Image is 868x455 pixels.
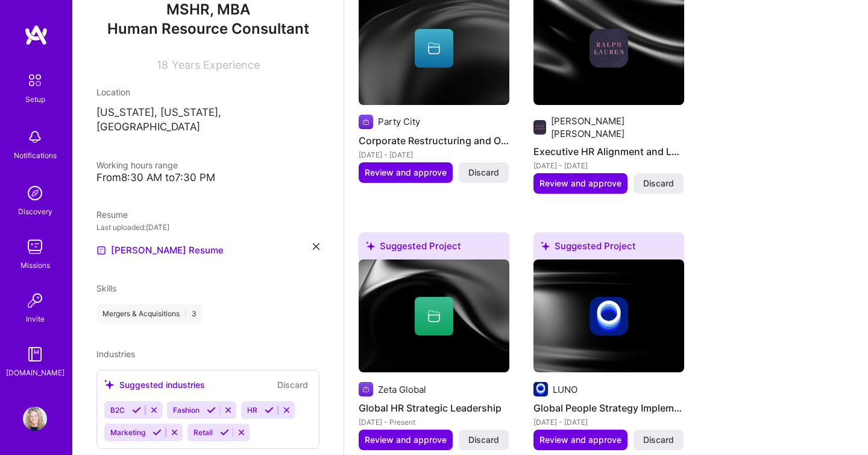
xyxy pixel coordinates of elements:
img: bell [23,125,47,149]
div: Party City [378,115,420,128]
h4: Global People Strategy Implementation [533,400,684,416]
i: Accept [265,406,274,415]
img: cover [533,259,684,373]
img: discovery [23,181,47,205]
img: Company logo [359,115,373,129]
a: [PERSON_NAME] Resume [96,243,224,258]
div: Suggested Project [533,232,684,264]
img: Company logo [533,382,548,396]
i: Reject [170,428,179,437]
i: Accept [207,406,216,415]
span: Review and approve [365,167,447,179]
img: Company logo [590,29,628,68]
span: 18 [157,59,168,71]
div: Missions [20,259,50,272]
h4: Executive HR Alignment and Leadership Satisfaction [533,144,684,159]
i: icon SuggestedTeams [541,241,550,250]
span: Skills [96,283,116,293]
button: Review and approve [359,430,453,450]
span: Human Resource Consultant [107,20,309,37]
button: Discard [459,430,509,450]
div: Discovery [18,205,52,218]
div: Notifications [14,149,57,162]
button: Discard [634,173,684,194]
div: From 8:30 AM to 7:30 PM [96,171,319,184]
div: [PERSON_NAME] [PERSON_NAME] [551,115,684,140]
span: Fashion [173,406,200,415]
div: Location [96,86,319,98]
img: Invite [23,288,47,313]
div: [DATE] - [DATE] [533,416,684,428]
div: [DATE] - [DATE] [359,148,509,161]
button: Discard [459,162,509,183]
span: | [184,309,187,319]
span: Resume [96,209,128,220]
i: Reject [237,428,246,437]
span: HR [247,406,257,415]
i: Reject [282,406,291,415]
button: Review and approve [359,162,453,183]
span: Working hours range [96,160,178,170]
span: Marketing [110,428,145,437]
span: Retail [193,428,213,437]
span: Discard [643,177,674,189]
h4: Corporate Restructuring and Optimization [359,133,509,148]
img: Company logo [590,297,628,336]
i: Reject [149,406,159,415]
div: Mergers & Acquisitions 3 [96,304,203,323]
div: [DATE] - Present [359,416,509,428]
span: Discard [643,434,674,446]
img: setup [22,68,48,93]
span: Discard [468,167,499,179]
img: Company logo [359,382,373,396]
div: Invite [26,313,45,325]
i: icon SuggestedTeams [366,241,375,250]
i: icon SuggestedTeams [104,380,115,390]
a: User Avatar [20,407,50,431]
img: cover [359,259,509,373]
div: [DOMAIN_NAME] [6,366,64,379]
span: B2C [110,406,125,415]
img: teamwork [23,235,47,259]
button: Review and approve [533,173,627,194]
button: Discard [274,378,312,392]
img: Company logo [533,120,546,135]
div: Zeta Global [378,383,426,396]
span: Review and approve [539,434,621,446]
img: logo [24,24,48,46]
span: Discard [468,434,499,446]
div: Setup [25,93,45,106]
img: Resume [96,246,106,255]
div: LUNO [553,383,577,396]
button: Discard [634,430,684,450]
img: guide book [23,342,47,366]
span: Industries [96,349,135,359]
i: Accept [153,428,162,437]
div: Suggested industries [104,378,205,391]
i: Accept [132,406,141,415]
div: [DATE] - [DATE] [533,159,684,172]
p: [US_STATE], [US_STATE], [GEOGRAPHIC_DATA] [96,106,319,135]
h4: Global HR Strategic Leadership [359,400,509,416]
span: Review and approve [365,434,447,446]
span: Years Experience [172,59,260,71]
img: User Avatar [23,407,47,431]
div: Suggested Project [359,232,509,264]
i: icon Close [313,243,319,250]
i: Reject [224,406,233,415]
button: Review and approve [533,430,627,450]
span: Review and approve [539,177,621,189]
i: Accept [220,428,229,437]
div: Last uploaded: [DATE] [96,221,319,234]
